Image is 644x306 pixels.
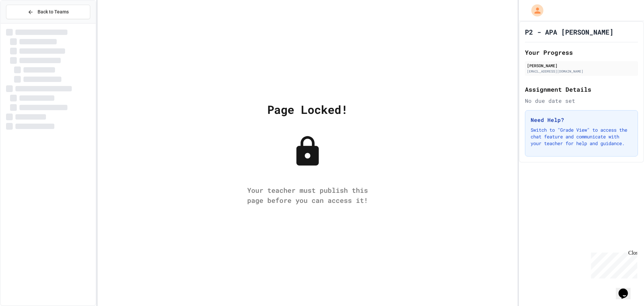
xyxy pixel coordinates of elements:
[3,3,46,43] div: Chat with us now!Close
[524,3,545,18] div: My Account
[527,69,636,74] div: [EMAIL_ADDRESS][DOMAIN_NAME]
[531,127,632,147] p: Switch to "Grade View" to access the chat feature and communicate with your teacher for help and ...
[38,8,69,15] span: Back to Teams
[531,116,632,124] h3: Need Help?
[527,62,636,69] div: [PERSON_NAME]
[267,101,348,118] div: Page Locked!
[525,97,638,105] div: No due date set
[240,185,375,205] div: Your teacher must publish this page before you can access it!
[6,5,90,19] button: Back to Teams
[525,85,638,94] h2: Assignment Details
[588,250,637,278] iframe: chat widget
[525,27,613,37] h1: P2 - APA [PERSON_NAME]
[525,48,638,57] h2: Your Progress
[616,279,637,299] iframe: chat widget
